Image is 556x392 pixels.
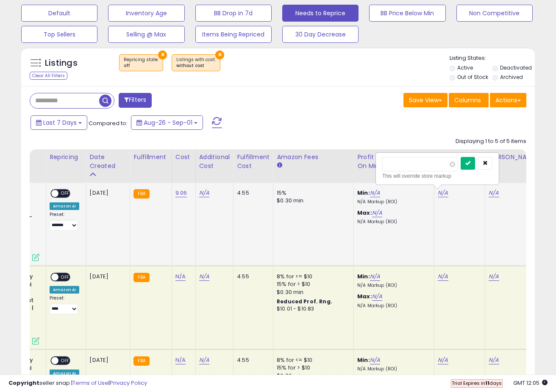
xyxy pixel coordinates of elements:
div: Additional Cost [199,153,230,171]
span: Trial Expires in days [452,380,502,386]
div: Preset: [50,295,79,314]
a: N/A [489,356,499,364]
b: Max: [357,209,372,217]
small: FBA [133,189,149,199]
p: Listing States: [450,54,535,62]
div: $0.30 min [277,288,347,296]
span: Listings with cost : [176,56,216,69]
a: N/A [438,356,448,364]
b: Reduced Prof. Rng. [277,298,332,305]
a: N/A [372,292,382,301]
label: Active [457,64,473,71]
p: N/A Markup (ROI) [357,199,428,205]
a: N/A [199,189,209,197]
a: 9.06 [175,189,187,197]
a: Privacy Policy [110,379,147,387]
div: 4.55 [237,273,267,280]
div: Amazon AI [50,286,79,294]
a: N/A [175,272,186,281]
button: Last 7 Days [31,115,87,130]
label: Deactivated [500,64,532,71]
div: Clear All Filters [30,72,67,80]
span: 2025-09-9 12:05 GMT [513,379,548,387]
div: [DATE] [89,189,123,197]
a: N/A [199,356,209,364]
b: Min: [357,272,370,280]
b: Min: [357,189,370,197]
button: Non Competitive [456,5,533,22]
button: Inventory Age [108,5,184,22]
button: Top Sellers [21,26,97,43]
p: N/A Markup (ROI) [357,303,428,309]
div: 15% for > $10 [277,364,347,372]
div: Displaying 1 to 5 of 5 items [456,137,526,146]
button: Needs to Reprice [282,5,359,22]
div: [DATE] [89,273,123,280]
button: Columns [449,93,489,107]
div: Date Created [89,153,126,171]
div: Preset: [50,212,79,231]
div: [PERSON_NAME] [489,153,539,162]
a: N/A [370,189,380,197]
b: Min: [357,356,370,364]
span: Aug-26 - Sep-01 [144,118,192,127]
div: Amazon Fees [277,153,350,162]
div: [DATE] [89,356,123,364]
span: Last 7 Days [43,118,77,127]
a: N/A [372,209,382,217]
div: $10.01 - $10.83 [277,305,347,313]
div: Amazon AI [50,202,79,210]
small: Amazon Fees. [277,162,282,169]
div: 8% for <= $10 [277,273,347,280]
button: × [215,50,224,59]
span: OFF [58,190,72,197]
p: N/A Markup (ROI) [357,366,428,372]
a: N/A [438,189,448,197]
span: OFF [58,274,72,281]
p: N/A Markup (ROI) [357,219,428,225]
div: 8% for <= $10 [277,356,347,364]
div: off [124,63,158,69]
button: Actions [490,93,526,107]
button: × [158,50,167,59]
a: N/A [370,356,380,364]
span: Compared to: [89,119,128,127]
span: OFF [58,357,72,364]
div: 15% for > $10 [277,280,347,288]
b: Max: [357,292,372,300]
button: Default [21,5,97,22]
p: N/A Markup (ROI) [357,283,428,288]
div: 4.55 [237,356,267,364]
label: Out of Stock [457,73,488,81]
button: BB Price Below Min [369,5,445,22]
button: Filters [119,93,152,108]
a: N/A [438,272,448,281]
div: Profit [PERSON_NAME] on Min/Max [357,153,431,171]
b: 11 [485,380,489,386]
button: Items Being Repriced [195,26,272,43]
a: N/A [199,272,209,281]
div: Repricing [50,153,82,162]
a: N/A [489,189,499,197]
div: 4.55 [237,189,267,197]
div: This will override store markup [382,172,492,180]
div: 15% [277,189,347,197]
label: Archived [500,73,523,81]
th: The percentage added to the cost of goods (COGS) that forms the calculator for Min & Max prices. [354,149,434,183]
a: N/A [175,356,186,364]
div: seller snap | | [8,379,147,387]
div: Cost [175,153,192,162]
a: Terms of Use [72,379,108,387]
button: Selling @ Max [108,26,184,43]
div: Fulfillment Cost [237,153,270,171]
button: 30 Day Decrease [282,26,359,43]
button: BB Drop in 7d [195,5,272,22]
small: FBA [133,273,149,282]
strong: Copyright [8,379,39,387]
div: Fulfillment [133,153,168,162]
span: Repricing state : [124,56,158,69]
h5: Listings [45,57,78,69]
span: Columns [454,96,481,104]
a: N/A [489,272,499,281]
a: N/A [370,272,380,281]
